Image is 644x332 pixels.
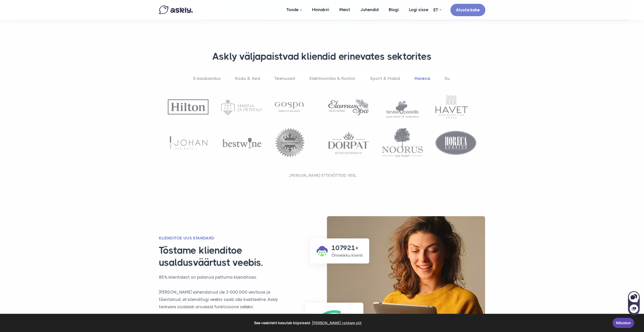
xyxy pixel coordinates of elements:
h2: ...[PERSON_NAME] ettevõtteid veel [165,173,479,178]
img: Dorpat Hotel [328,131,369,154]
a: Alusta kohe [450,4,485,16]
img: Juustukuningad [275,128,305,158]
img: Gospa [275,102,304,112]
p: Õnnelikku klienti [331,252,363,258]
div: 60 [313,310,356,332]
p: 85% klientidest on pidanud pettuma klienditoes. [159,274,289,281]
img: Hilton [168,99,209,115]
h3: Tõstame klienditoe usaldusväärtust veebis. [159,245,295,269]
img: Marina di Petrolo [221,99,262,115]
h3: Askly väljapaistvad kliendid erinevates sektorites [165,51,479,63]
img: Bestwine [221,137,262,149]
img: Tervise paradiis [382,92,423,123]
a: Elektroonika & Kontor [303,72,362,85]
a: Ilu [438,72,456,85]
img: Horeca Service [435,131,476,155]
h3: 107921+ [331,244,363,252]
a: Horeca [408,72,437,85]
a: Teenused [268,72,302,85]
img: Havet [435,96,468,118]
img: Noorus SPA [382,128,423,158]
p: [PERSON_NAME] vahendanud üle 3 000 000 vestluse ja tõestanud, et klienditugi veebis saab olla kva... [159,289,289,311]
a: learn more about cookies [311,319,362,327]
a: Kodu & Aed [228,72,267,85]
a: Sport & Hobid [363,72,407,85]
a: E-kaubandus [187,72,227,85]
img: Johan [168,135,209,150]
a: ET [433,6,441,14]
img: Elamus spa [328,99,369,116]
h2: KLIENDITOE UUS STANDARD [159,235,289,241]
iframe: Askly chat [628,290,640,316]
a: Nõustun [613,318,634,328]
img: Askly [159,6,193,14]
span: See veebileht kasutab küpsiseid. [7,319,609,327]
